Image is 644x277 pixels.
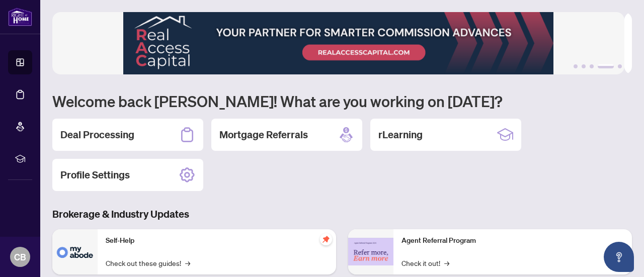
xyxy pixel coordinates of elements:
button: 1 [574,64,578,68]
h2: Profile Settings [60,168,130,182]
a: Check out these guides!→ [106,257,190,268]
h2: rLearning [378,128,423,142]
button: 4 [598,64,614,68]
button: 5 [618,64,622,68]
button: 2 [582,64,586,68]
span: → [444,257,449,268]
button: 3 [590,64,594,68]
span: CB [14,250,26,264]
p: Self-Help [106,235,328,246]
h2: Deal Processing [60,128,134,142]
h3: Brokerage & Industry Updates [52,207,632,221]
button: Open asap [604,242,634,272]
h1: Welcome back [PERSON_NAME]! What are you working on [DATE]? [52,91,632,111]
h2: Mortgage Referrals [219,128,308,142]
span: pushpin [320,233,332,245]
p: Agent Referral Program [401,235,624,246]
img: Agent Referral Program [348,238,393,265]
span: → [185,257,190,268]
img: logo [8,8,32,26]
a: Check it out!→ [401,257,449,268]
img: Slide 3 [52,12,624,74]
img: Self-Help [52,229,98,274]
